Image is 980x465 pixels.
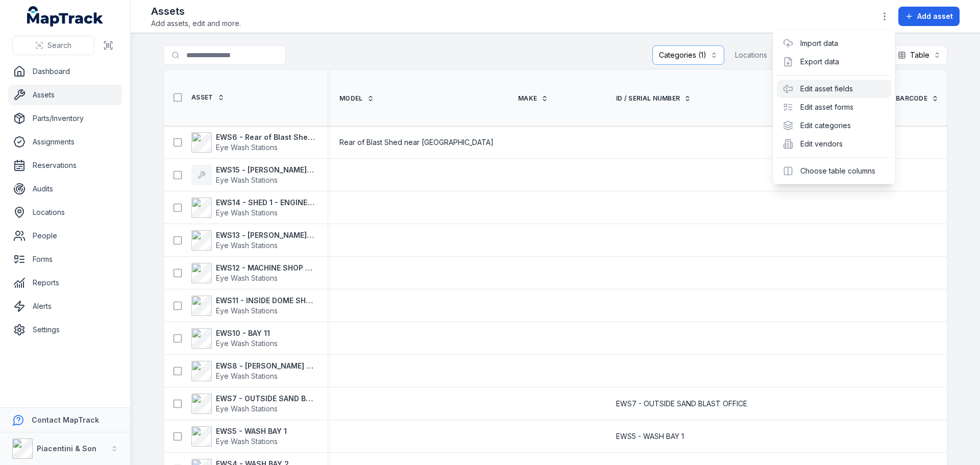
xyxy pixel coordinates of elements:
[777,80,891,98] div: Edit asset fields
[777,135,891,153] div: Edit vendors
[777,162,891,180] div: Choose table columns
[777,53,891,71] div: Export data
[777,116,891,135] div: Edit categories
[777,98,891,116] div: Edit asset forms
[800,38,838,48] a: Import data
